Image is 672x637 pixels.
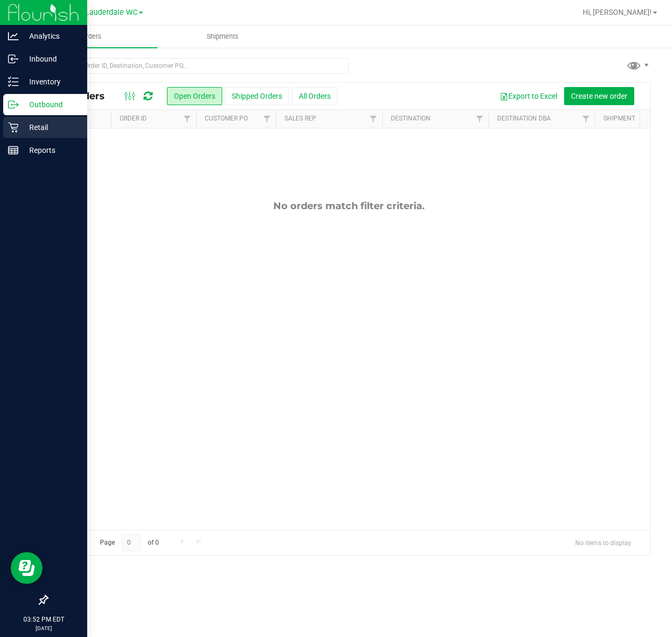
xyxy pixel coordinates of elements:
[47,58,349,74] input: Search Order ID, Destination, Customer PO...
[8,145,19,156] inline-svg: Reports
[19,121,82,134] p: Retail
[8,122,19,133] inline-svg: Retail
[365,110,382,128] a: Filter
[258,110,276,128] a: Filter
[583,8,652,16] span: Hi, [PERSON_NAME]!
[8,76,19,87] inline-svg: Inventory
[19,30,82,42] p: Analytics
[493,87,564,105] button: Export to Excel
[577,110,595,128] a: Filter
[192,32,253,41] span: Shipments
[571,92,627,100] span: Create new order
[26,25,157,48] a: Orders
[564,87,634,105] button: Create new order
[8,54,19,64] inline-svg: Inbound
[19,53,82,65] p: Inbound
[74,8,138,17] span: Ft. Lauderdale WC
[19,98,82,111] p: Outbound
[5,624,82,632] p: [DATE]
[391,115,431,122] a: Destination
[471,110,489,128] a: Filter
[179,110,196,128] a: Filter
[567,535,640,550] span: No items to display
[497,115,551,122] a: Destination DBA
[120,115,147,122] a: Order ID
[225,87,289,105] button: Shipped Orders
[67,32,116,41] span: Orders
[205,115,248,122] a: Customer PO
[47,200,650,212] div: No orders match filter criteria.
[91,535,167,551] span: Page of 0
[5,615,82,624] p: 03:52 PM EDT
[284,115,316,122] a: Sales Rep
[19,144,82,157] p: Reports
[19,75,82,88] p: Inventory
[167,87,222,105] button: Open Orders
[8,99,19,110] inline-svg: Outbound
[603,115,635,122] a: Shipment
[292,87,338,105] button: All Orders
[11,552,43,584] iframe: Resource center
[8,31,19,41] inline-svg: Analytics
[157,25,289,48] a: Shipments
